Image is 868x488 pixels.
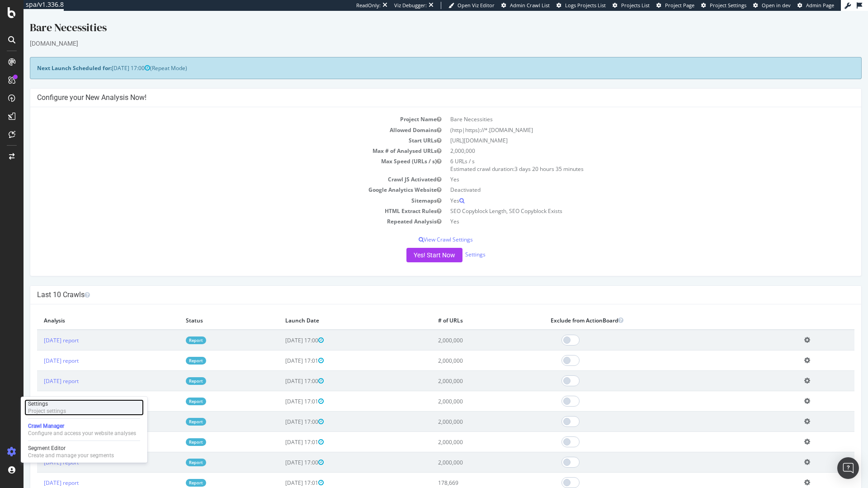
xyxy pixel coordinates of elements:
td: Allowed Domains [14,114,422,124]
h4: Configure your New Analysis Now! [14,82,831,91]
span: Admin Page [806,2,834,9]
a: Open in dev [753,2,791,9]
span: [DATE] 17:00 [88,53,127,61]
td: 2,000,000 [408,441,520,462]
td: Project Name [14,103,422,114]
div: Crawl Manager [28,422,136,430]
th: Analysis [14,300,156,319]
a: Report [162,387,183,394]
span: Projects List [621,2,650,9]
span: [DATE] 17:01 [262,346,300,354]
div: Bare Necessities [6,9,838,28]
th: Status [156,300,255,319]
td: 2,000,000 [408,319,520,340]
div: Viz Debugger: [394,2,427,9]
th: Launch Date [255,300,408,319]
td: 6 URLs / s Estimated crawl duration: [422,145,831,163]
a: Admin Crawl List [501,2,550,9]
td: SEO Copyblock Length, SEO Copyblock Exists [422,195,831,205]
td: Bare Necessities [422,103,831,114]
div: [DOMAIN_NAME] [6,28,838,37]
th: # of URLs [408,300,520,319]
td: Crawl JS Activated [14,163,422,174]
h4: Last 10 Crawls [14,280,831,289]
span: [DATE] 17:00 [262,407,300,415]
td: Start URLs [14,124,422,135]
td: (http|https)://*.[DOMAIN_NAME] [422,114,831,124]
span: Project Settings [710,2,746,9]
span: Project Page [665,2,694,9]
span: [DATE] 17:01 [262,427,300,435]
a: [DATE] report [20,407,55,415]
div: Configure and access your website analyses [28,430,136,437]
td: Google Analytics Website [14,174,422,184]
td: Repeated Analysis [14,205,422,216]
button: Yes! Start Now [383,237,439,251]
div: Open Intercom Messenger [837,457,859,479]
td: HTML Extract Rules [14,195,422,205]
td: 2,000,000 [408,380,520,401]
span: [DATE] 17:00 [262,448,300,455]
a: [DATE] report [20,427,55,435]
div: Project settings [28,407,66,415]
td: 2,000,000 [408,401,520,421]
a: [DATE] report [20,468,55,476]
a: Segment EditorCreate and manage your segments [24,444,144,460]
div: Create and manage your segments [28,452,114,459]
a: Project Page [656,2,694,9]
strong: Next Launch Scheduled for: [14,53,88,61]
td: 2,000,000 [422,135,831,145]
td: Max Speed (URLs / s) [14,145,422,163]
a: Projects List [613,2,650,9]
a: Report [162,346,183,354]
span: [DATE] 17:01 [262,468,300,476]
a: [DATE] report [20,448,55,455]
a: Report [162,407,183,415]
span: 3 days 20 hours 35 minutes [491,154,560,162]
th: Exclude from ActionBoard [520,300,774,319]
a: [DATE] report [20,387,55,394]
td: Max # of Analysed URLs [14,135,422,145]
div: (Repeat Mode) [6,46,838,68]
span: Open in dev [762,2,791,9]
a: SettingsProject settings [24,399,144,416]
a: Report [162,448,183,455]
td: [URL][DOMAIN_NAME] [422,124,831,135]
div: ReadOnly: [356,2,381,9]
span: [DATE] 17:01 [262,387,300,394]
a: Project Settings [701,2,746,9]
a: Logs Projects List [557,2,606,9]
td: 2,000,000 [408,421,520,441]
td: Sitemaps [14,185,422,195]
span: Open Viz Editor [458,2,495,9]
a: Report [162,427,183,435]
a: Settings [442,240,462,247]
a: [DATE] report [20,366,55,374]
span: Logs Projects List [565,2,606,9]
div: Settings [28,400,66,407]
td: 2,000,000 [408,340,520,360]
a: Open Viz Editor [448,2,495,9]
a: Report [162,468,183,476]
td: Deactivated [422,174,831,184]
td: Yes [422,185,831,195]
a: Report [162,326,183,333]
a: Report [162,366,183,374]
span: [DATE] 17:00 [262,366,300,374]
td: 178,669 [408,462,520,482]
p: View Crawl Settings [14,225,831,232]
div: Segment Editor [28,445,114,452]
td: 2,000,000 [408,360,520,380]
span: [DATE] 17:00 [262,326,300,333]
span: Admin Crawl List [510,2,550,9]
a: Admin Page [797,2,834,9]
a: Crawl ManagerConfigure and access your website analyses [24,422,144,438]
td: Yes [422,163,831,174]
a: [DATE] report [20,346,55,354]
a: [DATE] report [20,326,55,333]
td: Yes [422,205,831,216]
